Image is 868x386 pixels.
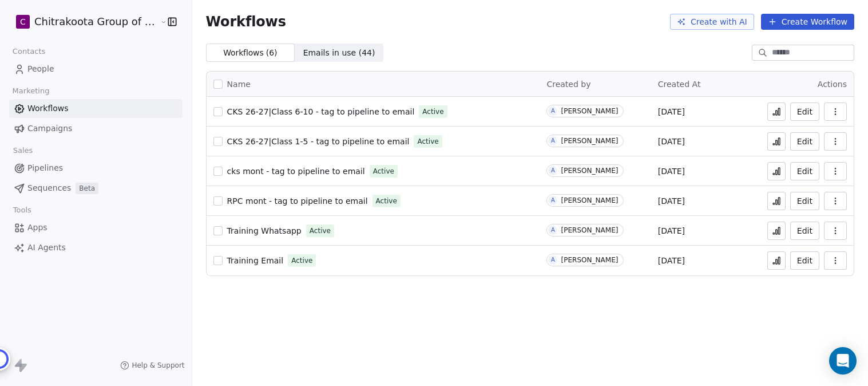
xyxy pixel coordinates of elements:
[20,16,26,27] span: C
[790,222,819,240] button: Edit
[561,137,618,145] div: [PERSON_NAME]
[7,43,50,60] span: Contacts
[291,255,312,266] span: Active
[227,196,368,206] span: RPC mont - tag to pipeline to email
[658,225,685,237] span: [DATE]
[8,142,38,159] span: Sales
[120,361,184,370] a: Help & Support
[658,136,685,147] span: [DATE]
[790,132,819,151] button: Edit
[790,103,819,121] button: Edit
[27,103,69,115] span: Workflows
[227,226,302,235] span: Training Whatsapp
[303,47,375,59] span: Emails in use ( 44 )
[9,60,183,78] a: People
[790,192,819,210] button: Edit
[9,238,183,257] a: AI Agents
[227,167,365,176] span: cks mont - tag to pipeline to email
[561,226,618,234] div: [PERSON_NAME]
[551,196,555,205] div: A
[546,80,590,89] span: Created by
[658,80,701,89] span: Created At
[670,14,754,30] button: Create with AI
[561,167,618,175] div: [PERSON_NAME]
[373,166,394,176] span: Active
[227,137,410,146] span: CKS 26-27|Class 1-5 - tag to pipeline to email
[227,225,302,237] a: Training Whatsapp
[27,222,47,234] span: Apps
[227,166,365,177] a: cks mont - tag to pipeline to email
[227,195,368,207] a: RPC mont - tag to pipeline to email
[658,166,685,177] span: [DATE]
[227,255,284,266] a: Training Email
[376,196,397,206] span: Active
[829,347,857,375] div: Open Intercom Messenger
[658,195,685,207] span: [DATE]
[790,162,819,180] button: Edit
[27,123,72,135] span: Campaigns
[551,107,555,116] div: A
[227,78,251,90] span: Name
[227,256,284,265] span: Training Email
[132,361,184,370] span: Help & Support
[561,256,618,264] div: [PERSON_NAME]
[551,136,555,145] div: A
[227,136,410,147] a: CKS 26-27|Class 1-5 - tag to pipeline to email
[658,106,685,117] span: [DATE]
[561,196,618,204] div: [PERSON_NAME]
[206,14,286,30] span: Workflows
[310,226,331,236] span: Active
[34,14,157,29] span: Chitrakoota Group of Institutions
[9,179,183,198] a: SequencesBeta
[27,182,71,194] span: Sequences
[551,226,555,235] div: A
[76,183,98,194] span: Beta
[9,218,183,237] a: Apps
[422,107,443,117] span: Active
[417,136,438,147] span: Active
[27,242,66,254] span: AI Agents
[561,107,618,115] div: [PERSON_NAME]
[27,63,54,75] span: People
[9,99,183,118] a: Workflows
[14,12,152,31] button: CChitrakoota Group of Institutions
[658,255,685,266] span: [DATE]
[8,202,36,219] span: Tools
[227,107,415,116] span: CKS 26-27|Class 6-10 - tag to pipeline to email
[9,159,183,178] a: Pipelines
[227,106,415,117] a: CKS 26-27|Class 6-10 - tag to pipeline to email
[7,82,54,100] span: Marketing
[9,119,183,138] a: Campaigns
[27,162,63,174] span: Pipelines
[818,80,847,89] span: Actions
[551,255,555,265] div: A
[761,14,854,30] button: Create Workflow
[551,166,555,175] div: A
[790,251,819,270] button: Edit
